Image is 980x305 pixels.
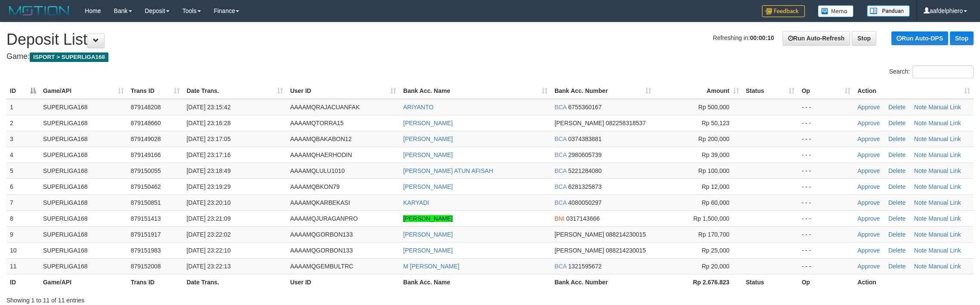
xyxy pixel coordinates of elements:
label: Search: [889,65,974,78]
td: 3 [6,131,40,147]
th: Bank Acc. Name [400,274,551,290]
span: AAAAMQBAKABON12 [290,136,351,142]
a: Approve [857,120,880,126]
td: SUPERLIGA168 [40,163,127,179]
td: 4 [6,147,40,163]
span: AAAAMQJURAGANPRO [290,215,357,222]
td: SUPERLIGA168 [40,115,127,131]
td: 10 [6,242,40,258]
span: Copy 088214230015 to clipboard [606,231,646,238]
td: - - - [798,131,854,147]
td: SUPERLIGA168 [40,258,127,274]
span: [DATE] 23:16:28 [187,120,231,126]
span: Rp 39,000 [702,151,730,158]
a: ARIYANTO [403,104,433,111]
span: Rp 500,000 [698,104,729,111]
a: Manual Link [928,247,961,254]
span: 879150462 [131,183,161,190]
span: BCA [555,263,567,270]
th: Game/API: activate to sort column ascending [40,83,127,99]
a: Note [914,183,927,190]
span: Rp 170,700 [698,231,729,238]
a: Approve [857,136,880,142]
span: BCA [555,136,567,142]
a: Manual Link [928,199,961,206]
span: [DATE] 23:22:13 [187,263,231,270]
a: Approve [857,247,880,254]
a: Note [914,151,927,158]
span: AAAAMQBKON79 [290,183,339,190]
a: Approve [857,104,880,111]
span: 879150055 [131,167,161,174]
a: Run Auto-DPS [891,31,948,45]
td: 7 [6,194,40,210]
td: - - - [798,258,854,274]
td: - - - [798,99,854,115]
th: Status [743,274,798,290]
td: 2 [6,115,40,131]
span: [DATE] 23:22:10 [187,247,231,254]
a: Manual Link [928,263,961,270]
span: Rp 50,123 [702,120,730,126]
strong: 00:00:10 [750,34,774,41]
h4: Game: [6,52,974,61]
a: [PERSON_NAME] [403,231,453,238]
a: [PERSON_NAME] [403,183,453,190]
span: AAAAMQGORBON133 [290,247,353,254]
span: Copy 2980605739 to clipboard [568,151,602,158]
td: 8 [6,210,40,226]
td: 11 [6,258,40,274]
span: AAAAMQGEMBULTRC [290,263,353,270]
span: 879149166 [131,151,161,158]
a: Approve [857,183,880,190]
td: SUPERLIGA168 [40,99,127,115]
a: Delete [888,263,906,270]
td: - - - [798,163,854,179]
a: Approve [857,231,880,238]
td: - - - [798,226,854,242]
a: [PERSON_NAME] [403,247,453,254]
th: Trans ID [127,274,183,290]
span: 879149028 [131,136,161,142]
a: Manual Link [928,167,961,174]
td: SUPERLIGA168 [40,210,127,226]
span: Copy 5221284080 to clipboard [568,167,602,174]
th: User ID: activate to sort column ascending [287,83,400,99]
span: Rp 60,000 [702,199,730,206]
th: Date Trans. [183,274,287,290]
span: Rp 200,000 [698,136,729,142]
a: Delete [888,231,906,238]
th: Date Trans.: activate to sort column ascending [183,83,287,99]
a: Approve [857,151,880,158]
td: SUPERLIGA168 [40,242,127,258]
span: Copy 0317143666 to clipboard [566,215,600,222]
div: Showing 1 to 11 of 11 entries [6,293,402,305]
th: Op [798,274,854,290]
span: [DATE] 23:19:29 [187,183,231,190]
span: Refreshing in: [713,34,774,41]
input: Search: [912,65,974,78]
span: [DATE] 23:15:42 [187,104,231,111]
a: Delete [888,151,906,158]
span: [DATE] 23:17:16 [187,151,231,158]
th: Op: activate to sort column ascending [798,83,854,99]
a: Manual Link [928,104,961,111]
span: AAAAMQTORRA15 [290,120,343,126]
img: panduan.png [867,5,910,17]
th: Trans ID: activate to sort column ascending [127,83,183,99]
span: BCA [555,167,567,174]
a: Manual Link [928,120,961,126]
th: Status: activate to sort column ascending [743,83,798,99]
span: Rp 12,000 [702,183,730,190]
a: Note [914,231,927,238]
span: [DATE] 23:18:49 [187,167,231,174]
span: AAAAMQRAJACUANFAK [290,104,360,111]
span: [PERSON_NAME] [555,120,604,126]
img: Button%20Memo.svg [818,5,854,17]
td: - - - [798,210,854,226]
td: - - - [798,147,854,163]
a: KARYADI [403,199,429,206]
a: Note [914,247,927,254]
td: SUPERLIGA168 [40,194,127,210]
span: Copy 4080050297 to clipboard [568,199,602,206]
